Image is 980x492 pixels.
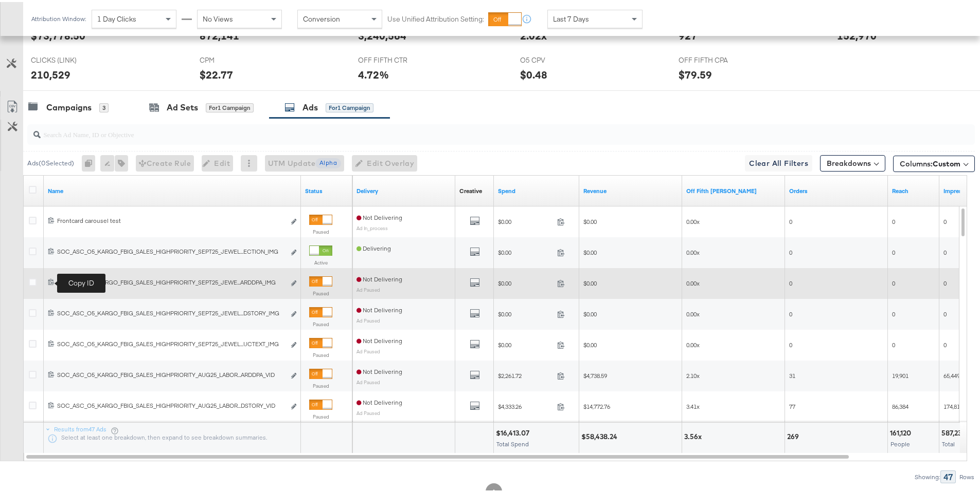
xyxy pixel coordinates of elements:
button: Breakdowns [820,153,885,169]
span: 1 Day Clicks [97,12,136,22]
span: 0 [943,339,947,347]
span: $0.00 [498,339,553,347]
div: SOC_ASC_O5_KARGO_FBIG_SALES_HIGHPRIORITY_SEPT25_JEWE...ARDDPA_IMG [57,276,285,285]
span: People [890,438,910,446]
div: Ad Sets [167,100,198,111]
div: 4.72% [358,65,389,80]
span: Not Delivering [357,335,402,343]
span: Conversion [303,12,340,22]
div: SOC_ASC_O5_KARGO_FBIG_SALES_HIGHPRIORITY_AUG25_LABOR...ARDDPA_VID [57,369,285,377]
span: $2,261.72 [498,370,553,377]
div: Frontcard carousel test [57,215,285,223]
a: Ad Name. [48,185,297,193]
span: 0.00x [686,308,700,316]
button: Clear All Filters [745,153,812,169]
div: SOC_ASC_O5_KARGO_FBIG_SALES_HIGHPRIORITY_SEPT25_JEWEL...DSTORY_IMG [57,307,285,315]
span: Not Delivering [357,273,402,281]
span: 0 [789,247,792,254]
div: 161,120 [890,426,914,436]
span: 0 [943,247,947,254]
label: Paused [309,411,332,418]
label: Paused [309,226,332,233]
span: 0 [892,216,895,223]
div: Attribution Window: [31,13,86,21]
div: Ads ( 0 Selected) [27,157,74,166]
sub: Ad Paused [357,315,380,321]
div: $58,438.24 [581,430,620,440]
span: OFF FIFTH CTR [358,53,435,63]
div: 3 [99,101,109,110]
span: No Views [203,12,233,22]
span: $4,333.26 [498,401,553,408]
span: 0 [892,247,895,254]
label: Paused [309,350,332,356]
div: Ads [302,100,318,111]
sub: Ad Paused [357,346,380,352]
div: 0 [82,153,100,169]
span: O5 CPV [520,53,597,63]
div: 47 [940,468,956,481]
div: SOC_ASC_O5_KARGO_FBIG_SALES_HIGHPRIORITY_AUG25_LABOR...DSTORY_VID [57,400,285,408]
span: Not Delivering [357,366,402,373]
div: $79.59 [679,65,712,80]
span: 0 [943,216,947,223]
sub: Ad In_process [357,223,388,229]
div: 269 [787,430,802,440]
span: 174,810 [943,401,963,408]
div: 210,529 [31,65,70,80]
span: $0.00 [583,339,597,347]
span: $0.00 [498,308,553,316]
sub: Ad Paused [357,377,380,383]
a: 9/20 Update [686,185,781,193]
div: for 1 Campaign [206,101,254,110]
span: CLICKS (LINK) [31,53,108,63]
div: SOC_ASC_O5_KARGO_FBIG_SALES_HIGHPRIORITY_SEPT25_JEWEL...UCTEXT_IMG [57,338,285,346]
span: $0.00 [583,216,597,223]
span: 0.00x [686,339,700,347]
a: Shows the creative associated with your ad. [459,185,482,193]
span: 0 [943,308,947,316]
label: Active [309,257,332,264]
div: $22.77 [200,65,233,80]
span: $0.00 [498,247,553,254]
span: Total [942,438,955,446]
div: 587,237 [941,426,968,436]
div: 3.56x [684,430,705,440]
span: 0 [789,339,792,347]
div: Showing: [914,471,940,479]
a: The number of people your ad was served to. [892,185,935,193]
div: $0.48 [520,65,547,80]
span: 0.00x [686,247,700,254]
a: Omniture Orders [789,185,884,193]
input: Search Ad Name, ID or Objective [41,118,888,138]
span: 31 [789,370,795,377]
div: for 1 Campaign [326,101,373,110]
span: 0.00x [686,216,700,223]
span: $0.00 [583,308,597,316]
span: Not Delivering [357,304,402,312]
sub: Ad Paused [357,408,380,414]
sub: Ad Paused [357,285,380,291]
span: $0.00 [498,277,553,285]
a: Reflects the ability of your Ad to achieve delivery. [357,185,451,193]
span: 0 [789,216,792,223]
span: $0.00 [583,247,597,254]
span: 2.10x [686,370,700,377]
span: 0 [943,277,947,285]
span: Not Delivering [357,212,402,219]
span: 0 [789,308,792,316]
span: 0 [892,277,895,285]
span: $0.00 [583,277,597,285]
span: Last 7 Days [553,12,589,22]
span: $0.00 [498,216,553,223]
div: Campaigns [46,100,92,111]
a: The total amount spent to date. [498,185,575,193]
label: Use Unified Attribution Setting: [387,12,484,22]
span: OFF FIFTH CPA [679,53,756,63]
span: 65,449 [943,370,960,377]
span: 77 [789,401,795,408]
a: Omniture Revenue [583,185,678,193]
span: 3.41x [686,401,700,408]
span: 0 [892,339,895,347]
div: $16,413.07 [496,426,532,436]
